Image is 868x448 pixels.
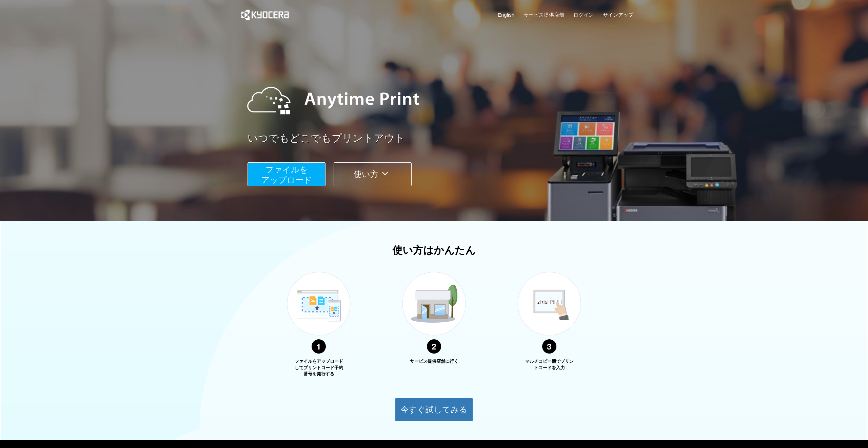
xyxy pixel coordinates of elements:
[498,11,514,18] a: English
[261,165,312,184] span: ファイルを ​​アップロード
[248,131,637,146] a: いつでもどこでもプリントアウト
[603,11,633,18] a: サインアップ
[293,358,344,377] p: ファイルをアップロードしてプリントコード予約番号を発行する
[395,398,473,422] button: 今すぐ試してみる
[524,358,575,371] p: マルチコピー機でプリントコードを入力
[334,162,412,186] button: 使い方
[248,162,325,186] button: ファイルを​​アップロード
[409,358,459,365] p: サービス提供店舗に行く
[573,11,594,18] a: ログイン
[524,11,564,18] a: サービス提供店舗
